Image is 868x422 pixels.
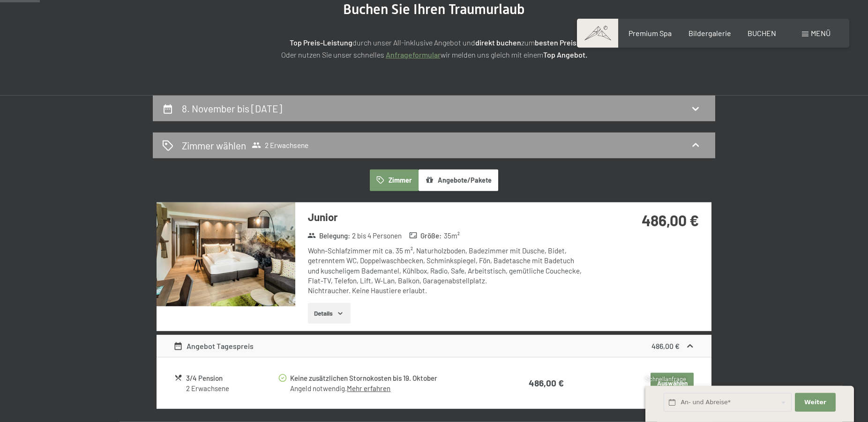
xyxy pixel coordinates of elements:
strong: 486,00 € [529,378,564,388]
a: BUCHEN [748,29,776,37]
h2: 8. November bis [DATE] [182,103,282,114]
button: Weiter [795,393,835,412]
span: Menü [811,29,831,37]
div: Keine zusätzlichen Stornokosten bis 19. Oktober [290,373,485,384]
div: Angeld notwendig. [290,384,485,393]
h3: Junior [308,210,587,224]
button: Auswählen [651,373,694,393]
strong: Top Preis-Leistung [290,38,352,47]
button: Angebote/Pakete [419,170,498,191]
div: 2 Erwachsene [186,384,277,393]
button: Details [308,303,351,324]
div: Angebot Tagespreis486,00 € [157,335,711,357]
strong: 486,00 € [642,211,699,229]
span: 2 Erwachsene [252,141,308,150]
span: Weiter [804,398,826,407]
div: 3/4 Pension [186,373,277,384]
strong: 486,00 € [651,341,680,350]
div: Wohn-Schlafzimmer mit ca. 35 m², Naturholzboden, Badezimmer mit Dusche, Bidet, getrenntem WC, Dop... [308,246,587,296]
strong: Top Angebot. [543,50,587,59]
a: Bildergalerie [688,29,731,37]
span: 2 bis 4 Personen [352,231,402,241]
div: Angebot Tagespreis [173,341,254,352]
span: 35 m² [444,231,460,241]
span: Schnellanfrage [645,375,686,383]
span: Buchen Sie Ihren Traumurlaub [343,1,525,17]
strong: Belegung : [307,231,350,241]
a: Anfrageformular [386,50,441,59]
p: durch unser All-inklusive Angebot und zum ! Oder nutzen Sie unser schnelles wir melden uns gleich... [200,37,668,60]
a: Premium Spa [629,29,672,37]
a: Mehr erfahren [347,384,390,392]
img: mss_renderimg.php [157,202,295,306]
button: Zimmer [370,170,419,191]
strong: Größe : [409,231,442,241]
h2: Zimmer wählen [182,139,246,152]
strong: besten Preis [535,38,576,47]
strong: direkt buchen [475,38,521,47]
